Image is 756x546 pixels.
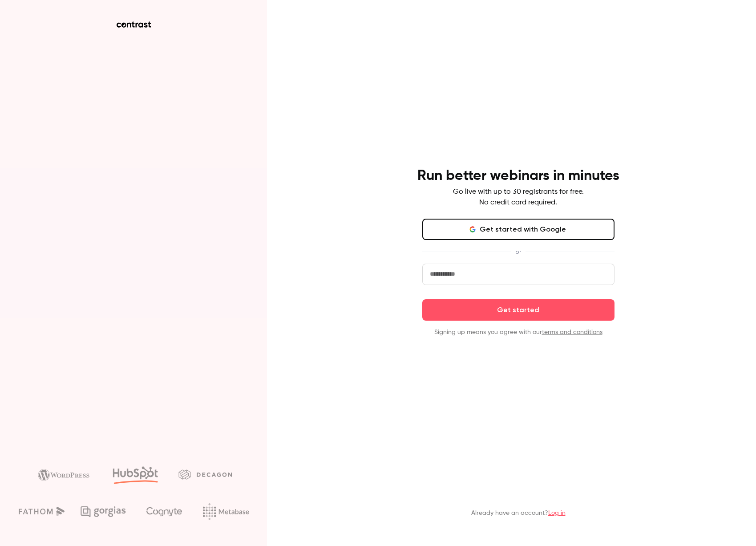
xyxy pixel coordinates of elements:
span: or [511,247,526,257]
a: terms and conditions [542,329,602,335]
a: Log in [548,510,566,516]
button: Get started with Google [422,219,615,240]
h4: Run better webinars in minutes [417,167,619,185]
p: Go live with up to 30 registrants for free. No credit card required. [453,187,584,208]
p: Signing up means you agree with our [422,328,615,337]
p: Already have an account? [471,509,566,517]
img: decagon [178,469,232,479]
button: Get started [422,299,615,321]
